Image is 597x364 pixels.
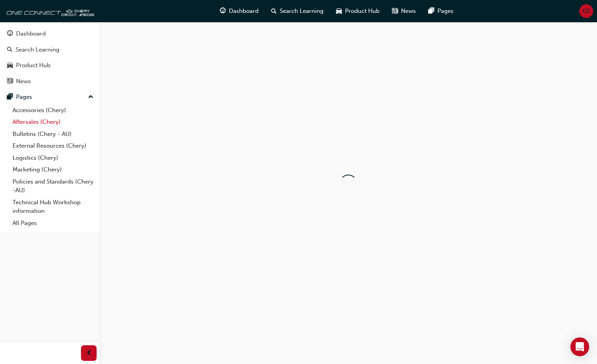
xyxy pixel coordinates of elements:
[392,6,398,16] span: news-icon
[428,6,434,16] span: pages-icon
[271,6,277,16] span: search-icon
[7,46,13,54] span: search-icon
[583,7,590,16] span: GS
[579,4,593,18] button: GS
[86,348,92,358] span: prev-icon
[336,6,342,16] span: car-icon
[229,7,259,16] span: Dashboard
[9,140,97,152] a: External Resources (Chery)
[3,58,97,73] a: Product Hub
[422,3,460,19] a: pages-iconPages
[9,152,97,164] a: Logistics (Chery)
[3,90,97,104] button: Pages
[9,176,97,196] a: Policies and Standards (Chery -AU)
[214,3,265,19] a: guage-iconDashboard
[7,62,13,69] span: car-icon
[3,74,97,89] a: News
[437,7,453,16] span: Pages
[265,3,330,19] a: search-iconSearch Learning
[16,29,46,38] div: Dashboard
[9,217,97,229] a: All Pages
[16,93,32,102] div: Pages
[88,92,94,102] span: up-icon
[7,94,13,101] span: pages-icon
[9,164,97,176] a: Marketing (Chery)
[9,128,97,140] a: Bulletins (Chery - AU)
[16,45,59,54] div: Search Learning
[16,77,31,86] div: News
[3,43,97,57] a: Search Learning
[3,27,97,41] a: Dashboard
[9,116,97,128] a: Aftersales (Chery)
[3,25,97,90] button: DashboardSearch LearningProduct HubNews
[7,78,13,85] span: news-icon
[401,7,416,16] span: News
[9,104,97,116] a: Accessories (Chery)
[386,3,422,19] a: news-iconNews
[280,7,324,16] span: Search Learning
[220,6,226,16] span: guage-icon
[9,196,97,217] a: Technical Hub Workshop information
[7,30,13,37] span: guage-icon
[16,61,50,70] div: Product Hub
[570,337,589,356] div: Open Intercom Messenger
[4,3,94,19] img: oneconnect
[330,3,386,19] a: car-iconProduct Hub
[345,7,379,16] span: Product Hub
